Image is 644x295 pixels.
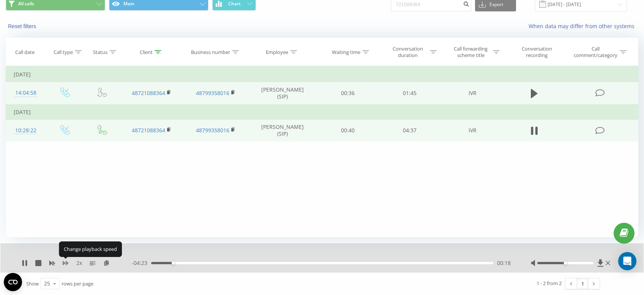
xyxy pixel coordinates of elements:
[14,123,38,138] div: 10:28:22
[196,89,229,97] a: 48799358016
[266,49,288,56] div: Employee
[6,23,40,30] button: Reset filters
[228,1,241,6] span: Chart
[577,278,588,289] a: 1
[18,1,34,7] span: All calls
[26,280,39,287] span: Show
[440,119,505,141] td: IVR
[54,49,73,56] div: Call type
[440,82,505,105] td: IVR
[14,86,38,100] div: 14:04:58
[191,49,230,56] div: Business number
[379,119,440,141] td: 04:37
[387,46,428,59] div: Conversation duration
[332,49,360,56] div: Waiting time
[512,46,562,59] div: Conversation recording
[618,252,636,270] div: Open Intercom Messenger
[132,259,151,267] span: - 04:23
[172,262,175,265] div: Accessibility label
[497,259,511,267] span: 00:18
[4,273,22,291] button: Open CMP widget
[6,67,638,82] td: [DATE]
[93,49,107,56] div: Status
[529,22,638,30] a: When data may differ from other systems
[59,242,122,257] div: Change playback speed
[248,119,317,141] td: [PERSON_NAME] (SIP)
[564,262,567,265] div: Accessibility label
[15,49,35,56] div: Call date
[6,105,638,120] td: [DATE]
[44,280,50,287] div: 25
[317,82,379,105] td: 00:36
[132,127,165,134] a: 48721088364
[248,82,317,105] td: [PERSON_NAME] (SIP)
[140,49,153,56] div: Client
[537,279,562,287] div: 1 - 2 from 2
[379,82,440,105] td: 01:45
[450,46,491,59] div: Call forwarding scheme title
[132,89,165,97] a: 48721088364
[317,119,379,141] td: 00:40
[573,46,618,59] div: Call comment/category
[62,280,93,287] span: rows per page
[196,127,229,134] a: 48799358016
[76,259,82,267] span: 2 x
